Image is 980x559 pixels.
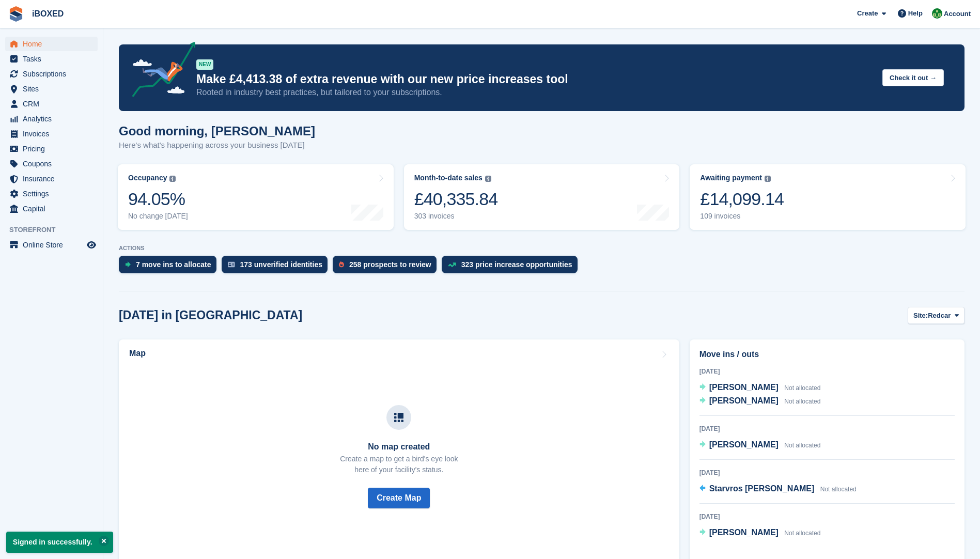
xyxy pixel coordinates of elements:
[414,174,483,182] div: Month-to-date sales
[699,395,821,408] a: [PERSON_NAME] Not allocated
[699,424,955,433] div: [DATE]
[448,262,456,267] img: price_increase_opportunities-93ffe204e8149a01c8c9dc8f82e8f89637d9d84a8eef4429ea346261dce0b2c0.svg
[394,413,403,422] img: map-icn-33ee37083ee616e46c38cad1a60f524a97daa1e2b2c8c0bc3eb3415660979fc1.svg
[709,383,779,392] span: [PERSON_NAME]
[129,349,146,358] h2: Map
[222,256,333,278] a: 173 unverified identities
[5,97,98,111] a: menu
[913,310,928,321] span: Site:
[23,127,85,141] span: Invoices
[169,176,176,182] img: icon-info-grey-7440780725fd019a000dd9b08b2336e03edf1995a4989e88bcd33f0948082b44.svg
[368,488,430,508] button: Create Map
[119,245,965,252] p: ACTIONS
[5,201,98,216] a: menu
[5,67,98,81] a: menu
[128,189,188,210] div: 94.05%
[8,6,24,22] img: stora-icon-8386f47178a22dfd0bd8f6a31ec36ba5ce8667c1dd55bd0f319d3a0aa187defe.svg
[699,348,955,361] h2: Move ins / outs
[699,483,857,496] a: Starvros [PERSON_NAME] Not allocated
[699,468,955,477] div: [DATE]
[414,189,498,210] div: £40,335.84
[125,261,131,268] img: move_ins_to_allocate_icon-fdf77a2bb77ea45bf5b3d319d69a93e2d87916cf1d5bf7949dd705db3b84f3ca.svg
[699,381,821,395] a: [PERSON_NAME] Not allocated
[6,532,113,553] p: Signed in successfully.
[882,69,944,86] button: Check it out →
[5,82,98,96] a: menu
[908,8,923,19] span: Help
[485,176,491,182] img: icon-info-grey-7440780725fd019a000dd9b08b2336e03edf1995a4989e88bcd33f0948082b44.svg
[23,37,85,51] span: Home
[784,442,820,449] span: Not allocated
[196,72,874,87] p: Make £4,413.38 of extra revenue with our new price increases tool
[340,442,458,452] h3: No map created
[928,310,951,321] span: Redcar
[765,176,771,182] img: icon-info-grey-7440780725fd019a000dd9b08b2336e03edf1995a4989e88bcd33f0948082b44.svg
[404,164,680,230] a: Month-to-date sales £40,335.84 303 invoices
[699,512,955,521] div: [DATE]
[333,256,442,278] a: 258 prospects to review
[23,172,85,186] span: Insurance
[5,187,98,201] a: menu
[28,5,68,22] a: iBOXED
[699,367,955,376] div: [DATE]
[228,261,235,268] img: verify_identity-adf6edd0f0f0b5bbfe63781bf79b02c33cf7c696d77639b501bdc392416b5a36.svg
[136,260,211,269] div: 7 move ins to allocate
[340,454,458,475] p: Create a map to get a bird's eye look here of your facility's status.
[700,189,784,210] div: £14,099.14
[932,8,942,19] img: Amanda Forder
[709,528,779,537] span: [PERSON_NAME]
[461,260,572,269] div: 323 price increase opportunities
[5,142,98,156] a: menu
[123,42,196,101] img: price-adjustments-announcement-icon-8257ccfd72463d97f412b2fc003d46551f7dbcb40ab6d574587a9cd5c0d94...
[119,124,315,138] h1: Good morning, [PERSON_NAME]
[23,142,85,156] span: Pricing
[414,212,498,221] div: 303 invoices
[23,238,85,252] span: Online Store
[9,225,103,235] span: Storefront
[784,530,820,537] span: Not allocated
[23,52,85,66] span: Tasks
[5,37,98,51] a: menu
[128,212,188,221] div: No change [DATE]
[240,260,323,269] div: 173 unverified identities
[784,398,820,405] span: Not allocated
[23,67,85,81] span: Subscriptions
[908,307,965,324] button: Site: Redcar
[196,59,213,70] div: NEW
[23,201,85,216] span: Capital
[128,174,167,182] div: Occupancy
[349,260,431,269] div: 258 prospects to review
[5,172,98,186] a: menu
[119,139,315,151] p: Here's what's happening across your business [DATE]
[5,112,98,126] a: menu
[700,212,784,221] div: 109 invoices
[119,308,302,322] h2: [DATE] in [GEOGRAPHIC_DATA]
[709,396,779,405] span: [PERSON_NAME]
[5,157,98,171] a: menu
[709,440,779,449] span: [PERSON_NAME]
[784,384,820,392] span: Not allocated
[857,8,878,19] span: Create
[699,526,821,540] a: [PERSON_NAME] Not allocated
[339,261,344,268] img: prospect-51fa495bee0391a8d652442698ab0144808aea92771e9ea1ae160a38d050c398.svg
[119,256,222,278] a: 7 move ins to allocate
[944,9,971,19] span: Account
[85,239,98,251] a: Preview store
[23,97,85,111] span: CRM
[23,187,85,201] span: Settings
[709,484,815,493] span: Starvros [PERSON_NAME]
[699,439,821,452] a: [PERSON_NAME] Not allocated
[23,82,85,96] span: Sites
[196,87,874,98] p: Rooted in industry best practices, but tailored to your subscriptions.
[820,486,857,493] span: Not allocated
[700,174,762,182] div: Awaiting payment
[23,157,85,171] span: Coupons
[5,238,98,252] a: menu
[5,52,98,66] a: menu
[5,127,98,141] a: menu
[118,164,394,230] a: Occupancy 94.05% No change [DATE]
[442,256,583,278] a: 323 price increase opportunities
[690,164,966,230] a: Awaiting payment £14,099.14 109 invoices
[23,112,85,126] span: Analytics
